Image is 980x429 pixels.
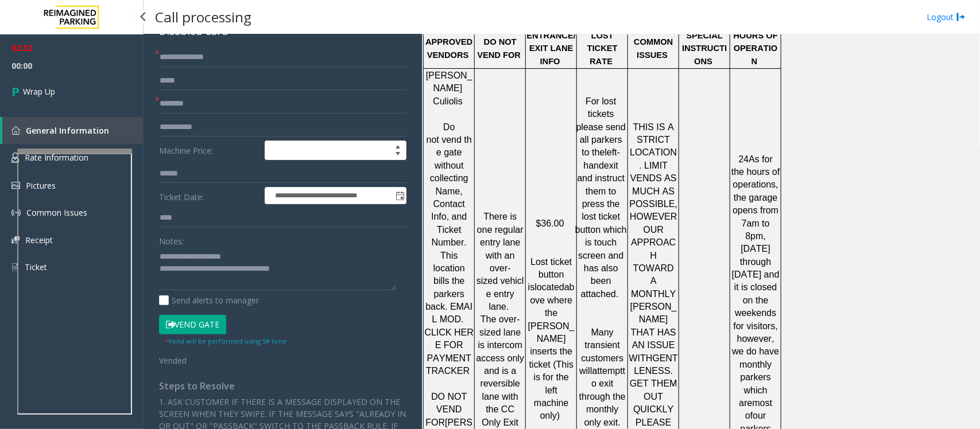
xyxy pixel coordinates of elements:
span: THIS IS A STRICT LOCATION. LIMIT VENDS AS MUCH AS POSSIBLE, [630,122,678,209]
span: ENTRANCE/EXIT LANE INFO [527,31,576,66]
img: 'icon' [11,208,21,217]
span: DO NOT VEND FOR [477,37,521,59]
span: most of [745,398,772,420]
span: left-hand [584,147,621,170]
a: General Information [2,117,144,144]
span: COMMON ISSUES [634,37,673,59]
h4: Steps to Resolve [159,381,406,392]
img: 'icon' [11,236,20,244]
label: Send alerts to manager [159,294,259,306]
span: For lost tickets please send all parkers to the [576,96,626,158]
label: Notes: [159,231,184,247]
small: Vend will be performed using 9# tone [165,337,286,345]
span: LOST TICKET RATE [587,31,618,66]
span: SPECIAL INSTRUCTIONS [682,31,727,66]
span: HOURS OF OPERATION [734,31,778,66]
span: HOWEVER OUR APPROACH TOWARD A MONTHLY [PERSON_NAME] THAT HAS AN ISSUE WITH [629,212,677,362]
span: located [534,282,564,292]
span: There is one regular entry lane with an over-sized vehicle entry lane. [477,212,524,311]
span: attempt [592,366,623,376]
span: Culiolis [433,96,463,106]
span: Decrease value [390,150,406,159]
img: 'icon' [11,126,20,135]
span: above where the [PERSON_NAME] inserts the ticket (This is for the left machine only) [528,282,575,420]
span: Many transient customers will [579,327,623,376]
span: exit and instruct them to press the lost ticket button which is touch screen and has also been at... [575,161,627,299]
span: [PERSON_NAME] [426,71,472,93]
span: Toggle popup [393,188,406,204]
span: Lost ticket button is [528,257,572,292]
span: APPROVED VENDORS [425,37,472,59]
span: Do not vend the gate without collecting Name, Contact Info, and Ticket Number. This location bill... [425,122,472,325]
span: $36.00 [536,219,564,228]
button: Vend Gate [159,315,226,334]
img: 'icon' [11,153,19,163]
img: 'icon' [11,182,20,189]
span: DO NOT VEND FOR [425,392,467,427]
span: Wrap Up [23,85,55,97]
label: Machine Price: [156,141,262,160]
span: GENTLENESS [634,353,678,376]
img: 'icon' [11,262,19,272]
span: Increase value [390,141,406,150]
span: Vended [159,355,187,366]
a: Logout [927,11,966,23]
span: 24 [739,154,749,164]
img: logout [956,11,966,23]
span: General Information [26,125,109,136]
label: Ticket Date: [156,187,262,204]
h3: Call processing [149,3,257,31]
span: As for the hours of operations, the garage opens from 7am to 8pm, [DATE] through [DATE] and it is... [731,154,780,408]
a: CLICK HERE FOR PAYMENT TRACKER [425,328,474,376]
